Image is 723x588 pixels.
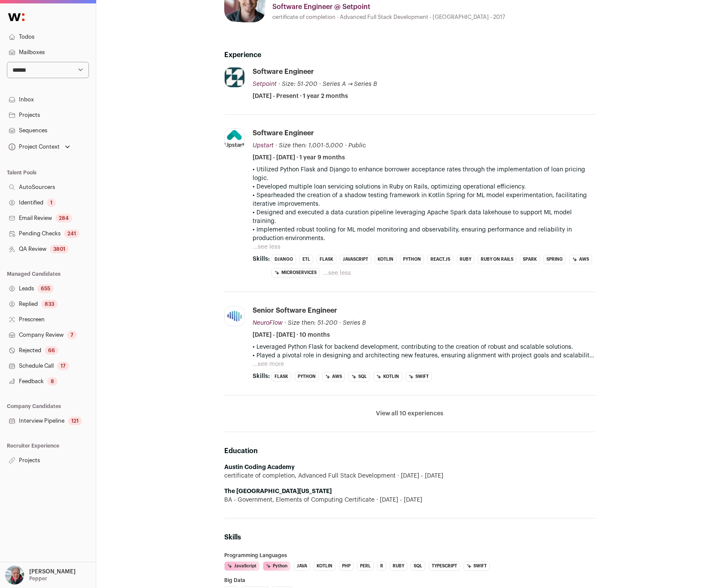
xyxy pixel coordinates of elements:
li: AWS [569,255,592,264]
li: PHP [339,561,354,571]
div: 284 [55,214,72,222]
div: 8 [47,377,58,386]
button: Open dropdown [7,141,72,153]
li: Ruby on Rails [478,255,516,264]
div: certificate of completion, Advanced Full Stack Development [224,472,595,480]
strong: The [GEOGRAPHIC_DATA][US_STATE] [224,488,332,494]
span: Skills: [253,372,270,381]
p: [PERSON_NAME] [29,568,76,575]
li: Swift [464,561,490,571]
li: AWS [322,372,345,381]
span: Series A → Series B [323,81,378,87]
div: 7 [67,331,77,339]
li: ETL [299,255,313,264]
img: b62aa42298112786ee09b448f8424fe8214e8e4b0f39baff56fdf86041132ec2.jpg [225,129,244,149]
h3: Big Data [224,578,595,583]
li: Java [294,561,310,571]
li: Ruby [390,561,407,571]
li: Kotlin [375,255,397,264]
li: SQL [411,561,425,571]
h3: Programming Languages [224,553,595,558]
div: Software Engineer [253,128,314,138]
h2: Experience [224,50,595,60]
li: Spark [520,255,540,264]
span: [DATE] - [DATE] · 1 year 9 months [253,153,345,162]
button: View all 10 experiences [376,409,443,418]
img: 0f2156b2c85c654f4c545238f8c77b8df77b51a6b6288c13f2c698972f560e3c.jpg [225,306,244,326]
li: Ruby [457,255,474,264]
span: [DATE] - [DATE] [396,472,443,480]
div: 833 [41,300,58,308]
span: · [339,319,341,327]
li: TypeScript [429,561,460,571]
img: Wellfound [3,9,29,26]
div: 1 [47,198,56,207]
div: 66 [45,346,58,355]
p: Pepper [29,575,47,582]
span: Skills: [253,255,270,263]
span: · Size then: 51-200 [284,320,338,326]
span: [DATE] - [DATE] [375,496,422,504]
div: Software Engineer @ Setpoint [272,2,595,12]
div: 17 [57,362,69,370]
p: • Spearheaded the creation of a shadow testing framework in Kotlin Spring for ML model experiment... [253,191,595,208]
div: certificate of completion - Advanced Full Stack Development - [GEOGRAPHIC_DATA] - 2017 [272,14,595,21]
li: React.js [427,255,453,264]
strong: Austin Coding Academy [224,464,295,470]
p: • Implemented robust tooling for ML model monitoring and observability, ensuring performance and ... [253,225,595,243]
div: BA - Government, Elements of Computing Certificate [224,496,595,504]
span: [DATE] - [DATE] · 10 months [253,331,330,339]
div: Project Context [7,143,60,150]
span: · [345,141,347,150]
p: • Designed and executed a data curation pipeline leveraging Apache Spark data lakehouse to suppor... [253,208,595,225]
li: JavaScript [224,561,259,571]
p: • Utilized Python Flask and Django to enhance borrower acceptance rates through the implementatio... [253,165,595,183]
li: Perl [357,561,374,571]
li: Microservices [272,268,320,277]
button: ...see less [253,243,281,251]
li: Flask [317,255,336,264]
div: Software Engineer [253,67,314,76]
span: · Size: 51-200 [278,81,317,87]
li: Spring [543,255,566,264]
p: • Developed multiple loan servicing solutions in Ruby on Rails, optimizing operational efficiency. [253,183,595,191]
div: 121 [68,417,82,425]
span: · Size then: 1,001-5,000 [275,143,343,149]
div: 3801 [50,245,69,253]
h2: Skills [224,532,595,542]
button: ...see more [253,360,284,369]
li: SQL [348,372,370,381]
li: R [377,561,386,571]
button: ...see less [323,269,351,277]
span: NeuroFlow [253,320,283,326]
li: Python [263,561,290,571]
p: • Leveraged Python Flask for backend development, contributing to the creation of robust and scal... [253,343,595,351]
span: Upstart [253,143,274,149]
li: JavaScript [340,255,371,264]
span: Setpoint [253,81,277,87]
button: Open dropdown [3,566,77,585]
img: 93464a90c3400cc6f48eeb1595e75886c9c97580e75b9831b35e757311812b08.jpg [225,67,244,87]
span: [DATE] - Present · 1 year 2 months [253,92,348,101]
div: Senior Software Engineer [253,306,337,315]
span: Series B [343,320,366,326]
span: · [319,80,321,88]
li: Python [400,255,424,264]
li: Django [272,255,296,264]
div: 241 [64,229,79,238]
div: 655 [37,284,54,293]
li: Kotlin [373,372,402,381]
li: Flask [272,372,291,381]
p: • Played a pivotal role in designing and architecting new features, ensuring alignment with proje... [253,351,595,360]
li: Python [295,372,319,381]
li: Kotlin [314,561,336,571]
span: Public [348,143,366,149]
h2: Education [224,446,595,456]
li: Swift [406,372,432,381]
img: 14022209-medium_jpg [5,566,24,585]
